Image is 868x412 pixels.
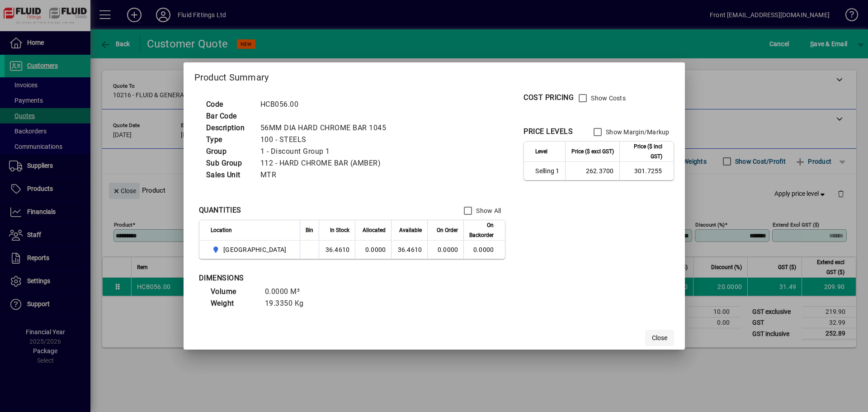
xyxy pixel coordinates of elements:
[391,241,427,259] td: 36.4610
[625,142,662,161] span: Price ($ incl GST)
[535,166,559,175] span: Selling 1
[474,206,501,215] label: Show All
[202,146,256,157] td: Group
[256,134,397,146] td: 100 - STEELS
[199,205,241,216] div: QUANTITIES
[202,157,256,169] td: Sub Group
[571,147,614,156] span: Price ($ excl GST)
[211,244,290,255] span: AUCKLAND
[524,126,573,137] div: PRICE LEVELS
[211,225,232,235] span: Location
[202,134,256,146] td: Type
[330,225,349,235] span: In Stock
[469,220,494,240] span: On Backorder
[645,330,674,346] button: Close
[306,225,313,235] span: Bin
[206,286,260,298] td: Volume
[619,162,674,180] td: 301.7255
[524,92,574,103] div: COST PRICING
[202,122,256,134] td: Description
[256,99,397,110] td: HCB056.00
[437,225,458,235] span: On Order
[256,169,397,181] td: MTR
[604,128,670,137] label: Show Margin/Markup
[363,225,386,235] span: Allocated
[223,245,286,254] span: [GEOGRAPHIC_DATA]
[202,169,256,181] td: Sales Unit
[206,298,260,309] td: Weight
[256,122,397,134] td: 56MM DIA HARD CHROME BAR 1045
[260,286,315,298] td: 0.0000 M³
[652,333,667,343] span: Close
[319,241,355,259] td: 36.4610
[589,94,626,103] label: Show Costs
[565,162,619,180] td: 262.3700
[260,298,315,309] td: 19.3350 Kg
[535,147,547,156] span: Level
[256,157,397,169] td: 112 - HARD CHROME BAR (AMBER)
[256,146,397,157] td: 1 - Discount Group 1
[399,225,422,235] span: Available
[355,241,391,259] td: 0.0000
[202,110,256,122] td: Bar Code
[463,241,505,259] td: 0.0000
[184,62,685,89] h2: Product Summary
[202,99,256,110] td: Code
[438,246,458,253] span: 0.0000
[199,273,425,284] div: DIMENSIONS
